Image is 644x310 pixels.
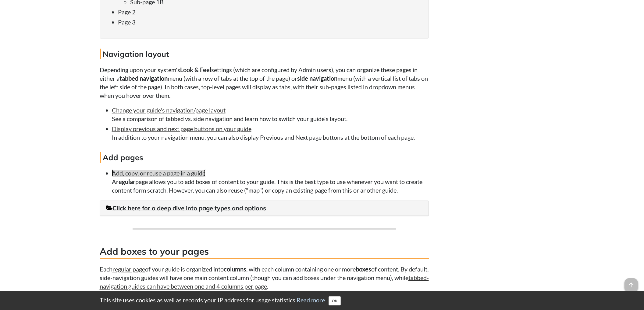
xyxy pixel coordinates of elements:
h3: Add boxes to your pages [100,245,429,259]
a: regular page [112,265,145,273]
p: Depending upon your system's settings (which are configured by Admin users), you can organize the... [100,65,429,100]
strong: columns [224,265,246,273]
li: See a comparison of tabbed vs. side navigation and learn how to switch your guide's layout. [112,106,429,123]
strong: Look & Feel [180,66,211,73]
li: In addition to your navigation menu, you can also display Previous and Next page buttons at the b... [112,124,429,142]
span: arrow_upward [624,278,638,292]
a: arrow_upward [624,279,638,286]
strong: boxes [356,265,371,273]
a: Change your guide's navigation/page layout [112,106,226,114]
a: Click here for a deep dive into page types and options [106,204,266,212]
p: Each of your guide is organized into , with each column containing one or more of content. By def... [100,265,429,290]
h4: Add pages [100,152,429,163]
h4: Navigation layout [100,49,429,59]
strong: side navigation [297,75,337,82]
li: Page 3 [118,18,423,26]
div: This site uses cookies as well as records your IP address for usage statistics. [94,296,551,305]
a: Add, copy, or reuse a page in a guide [112,169,205,177]
li: A page allows you to add boxes of content to your guide. This is the best type to use whenever yo... [112,169,429,194]
li: Page 2 [118,8,423,16]
strong: tabbed navigation [119,75,168,82]
button: Close [329,296,341,305]
a: Read more [297,296,325,304]
a: tabbed-navigation guides can have between one and 4 columns per page [100,274,429,290]
a: Display previous and next page buttons on your guide [112,125,251,132]
strong: regular [116,178,135,185]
